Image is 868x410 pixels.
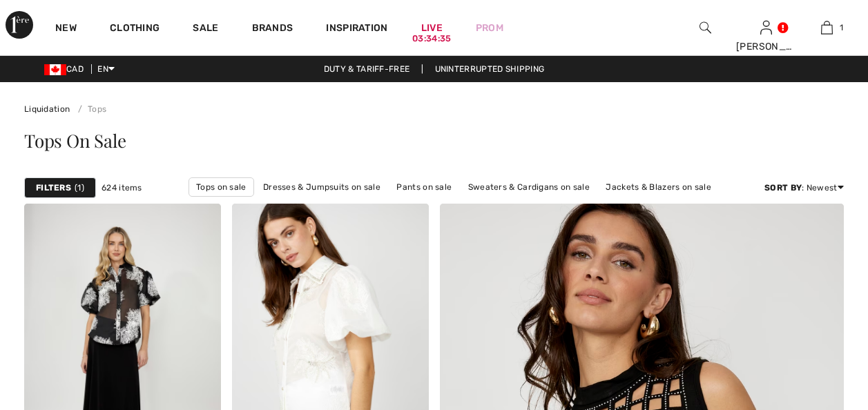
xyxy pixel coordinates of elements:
[760,19,772,36] img: My Info
[389,178,459,196] a: Pants on sale
[700,19,711,36] img: search the website
[55,22,77,37] a: New
[6,11,33,39] img: 1ère Avenue
[102,182,142,194] span: 624 items
[97,64,115,74] span: EN
[374,197,442,215] a: Skirts on sale
[599,178,718,196] a: Jackets & Blazers on sale
[821,19,833,36] img: My Bag
[444,197,533,215] a: Outerwear on sale
[75,182,84,194] span: 1
[476,21,503,35] a: Prom
[44,64,66,75] img: Canadian Dollar
[412,32,451,46] div: 03:34:35
[797,19,856,36] a: 1
[736,39,795,54] div: [PERSON_NAME]
[760,21,772,34] a: Sign In
[110,22,160,37] a: Clothing
[461,178,597,196] a: Sweaters & Cardigans on sale
[252,22,293,37] a: Brands
[24,128,126,153] span: Tops On Sale
[326,22,387,37] span: Inspiration
[840,21,843,34] span: 1
[193,22,218,37] a: Sale
[73,104,107,114] a: Tops
[189,177,254,197] a: Tops on sale
[24,104,70,114] a: Liquidation
[256,178,387,196] a: Dresses & Jumpsuits on sale
[44,64,89,74] span: CAD
[36,182,71,194] strong: Filters
[764,183,802,193] strong: Sort By
[421,21,443,35] a: Live03:34:35
[780,306,854,341] iframe: Opens a widget where you can chat to one of our agents
[764,182,844,194] div: : Newest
